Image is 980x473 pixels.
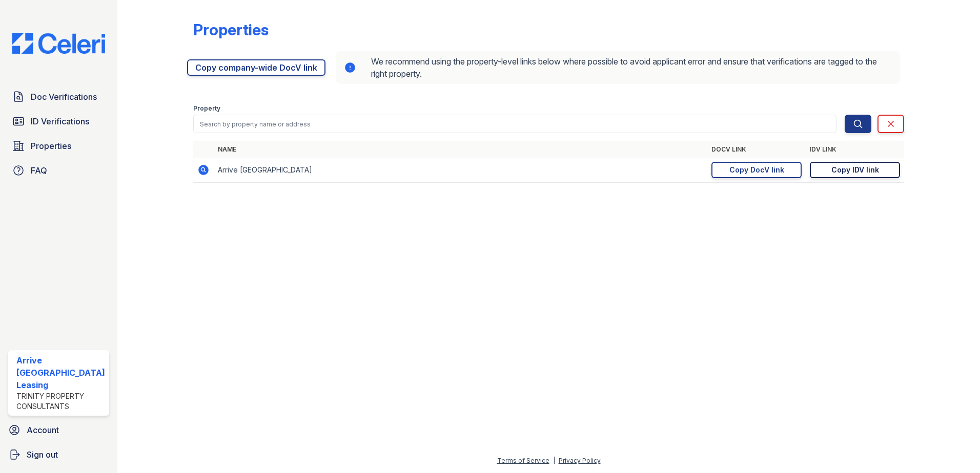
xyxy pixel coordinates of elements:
th: IDV Link [806,141,904,158]
span: ID Verifications [31,115,89,127]
div: | [553,457,555,464]
span: FAQ [31,164,47,177]
input: Search by property name or address [193,115,837,133]
span: Account [27,424,59,436]
a: Terms of Service [497,457,549,464]
a: FAQ [8,160,109,181]
span: Properties [31,140,71,152]
a: Properties [8,136,109,156]
div: Trinity Property Consultants [16,391,105,412]
a: Copy IDV link [810,162,900,178]
div: Properties [193,20,269,39]
span: Sign out [27,448,58,461]
a: Sign out [4,444,113,465]
a: ID Verifications [8,111,109,132]
div: Copy IDV link [831,165,879,175]
a: Account [4,420,113,440]
th: DocV Link [707,141,806,158]
a: Copy company-wide DocV link [187,59,325,76]
a: Copy DocV link [711,162,802,178]
div: Arrive [GEOGRAPHIC_DATA] Leasing [16,354,105,391]
span: Doc Verifications [31,91,97,103]
td: Arrive [GEOGRAPHIC_DATA] [214,158,708,183]
label: Property [193,104,220,113]
th: Name [214,141,708,158]
div: We recommend using the property-level links below where possible to avoid applicant error and ens... [336,51,901,84]
img: CE_Logo_Blue-a8612792a0a2168367f1c8372b55b34899dd931a85d93a1a3d3e32e68fde9ad4.png [4,33,113,54]
div: Copy DocV link [729,165,784,175]
a: Privacy Policy [559,457,601,464]
a: Doc Verifications [8,87,109,107]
